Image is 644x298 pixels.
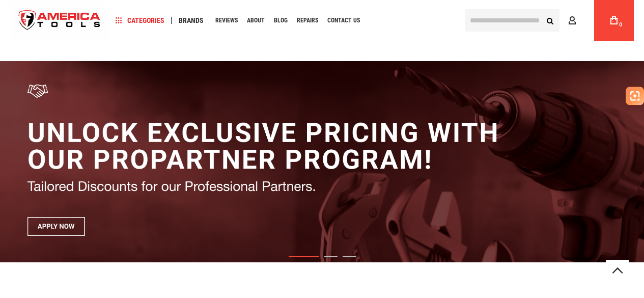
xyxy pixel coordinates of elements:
[327,17,360,23] span: Contact Us
[174,14,208,28] a: Brands
[116,17,164,24] span: Categories
[619,22,622,28] span: 0
[292,14,323,28] a: Repairs
[111,14,169,28] a: Categories
[211,14,242,28] a: Reviews
[540,11,559,30] button: Search
[179,17,204,24] span: Brands
[242,14,269,28] a: About
[274,17,288,23] span: Blog
[297,17,318,23] span: Repairs
[215,17,238,23] span: Reviews
[10,2,109,40] a: store logo
[10,2,109,40] img: America Tools
[247,17,265,23] span: About
[269,14,292,28] a: Blog
[323,14,365,28] a: Contact Us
